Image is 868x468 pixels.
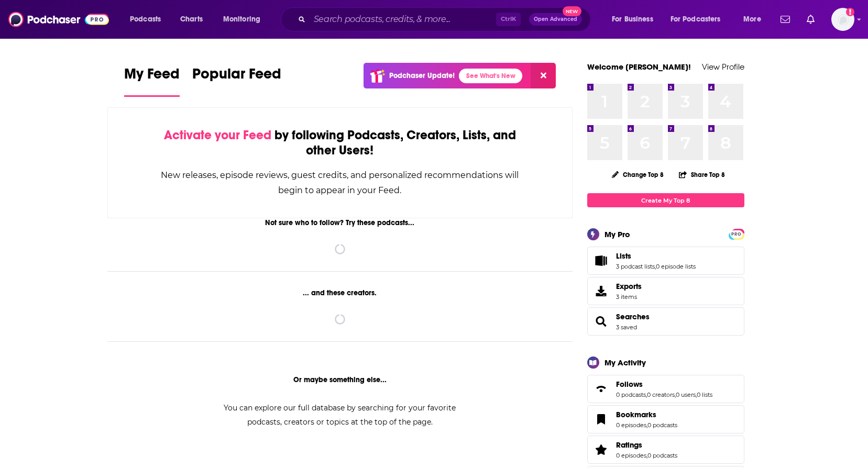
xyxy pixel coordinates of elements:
[180,12,203,27] span: Charts
[130,12,161,27] span: Podcasts
[123,11,174,28] button: open menu
[8,9,109,29] img: Podchaser - Follow, Share and Rate Podcasts
[831,8,854,31] button: Show profile menu
[107,288,573,297] div: ... and these creators.
[591,382,612,396] a: Follows
[591,314,612,329] a: Searches
[164,127,271,143] span: Activate your Feed
[647,421,677,429] a: 0 podcasts
[605,11,666,28] button: open menu
[587,436,744,464] span: Ratings
[459,69,522,83] a: See What's New
[192,65,281,89] span: Popular Feed
[223,12,260,27] span: Monitoring
[616,410,656,419] span: Bookmarks
[192,65,281,97] a: Popular Feed
[310,11,496,28] input: Search podcasts, credits, & more...
[587,405,744,433] span: Bookmarks
[291,7,601,31] div: Search podcasts, credits, & more...
[616,440,677,450] a: Ratings
[676,391,696,398] a: 0 users
[655,263,656,270] span: ,
[160,168,520,198] div: New releases, episode reviews, guest credits, and personalized recommendations will begin to appe...
[616,380,712,389] a: Follows
[697,391,712,398] a: 0 lists
[803,10,819,28] a: Show notifications dropdown
[612,12,653,27] span: For Business
[616,452,646,459] a: 0 episodes
[211,401,469,429] div: You can explore our full database by searching for your favorite podcasts, creators or topics at ...
[389,71,455,80] p: Podchaser Update!
[587,247,744,275] span: Lists
[591,284,612,298] span: Exports
[696,391,697,398] span: ,
[646,391,647,398] span: ,
[616,410,677,419] a: Bookmarks
[591,412,612,427] a: Bookmarks
[646,452,647,459] span: ,
[743,12,761,27] span: More
[605,229,630,239] div: My Pro
[776,10,794,28] a: Show notifications dropdown
[616,440,642,450] span: Ratings
[496,13,521,26] span: Ctrl K
[616,421,646,429] a: 0 episodes
[647,452,677,459] a: 0 podcasts
[616,282,642,291] span: Exports
[605,358,646,367] div: My Activity
[616,380,643,389] span: Follows
[124,65,180,97] a: My Feed
[656,263,696,270] a: 0 episode lists
[730,230,743,238] span: PRO
[160,128,520,158] div: by following Podcasts, Creators, Lists, and other Users!
[124,65,180,89] span: My Feed
[671,12,721,27] span: For Podcasters
[647,391,675,398] a: 0 creators
[675,391,676,398] span: ,
[831,8,854,31] img: User Profile
[606,168,671,181] button: Change Top 8
[736,11,774,28] button: open menu
[646,421,647,429] span: ,
[730,230,743,238] a: PRO
[702,62,744,72] a: View Profile
[616,263,655,270] a: 3 podcast lists
[587,277,744,305] a: Exports
[616,324,637,331] a: 3 saved
[616,251,631,261] span: Lists
[678,164,726,185] button: Share Top 8
[107,375,573,384] div: Or maybe something else...
[587,193,744,207] a: Create My Top 8
[664,11,736,28] button: open menu
[616,251,696,261] a: Lists
[216,11,274,28] button: open menu
[616,293,642,300] span: 3 items
[563,6,581,16] span: New
[591,253,612,268] a: Lists
[616,391,646,398] a: 0 podcasts
[846,8,854,16] svg: Add a profile image
[529,13,582,26] button: Open AdvancedNew
[587,375,744,403] span: Follows
[616,312,650,321] a: Searches
[831,8,854,31] span: Logged in as molly.burgoyne
[173,11,209,28] a: Charts
[591,442,612,457] a: Ratings
[534,17,577,22] span: Open Advanced
[587,62,691,72] a: Welcome [PERSON_NAME]!
[587,307,744,336] span: Searches
[107,218,573,227] div: Not sure who to follow? Try these podcasts...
